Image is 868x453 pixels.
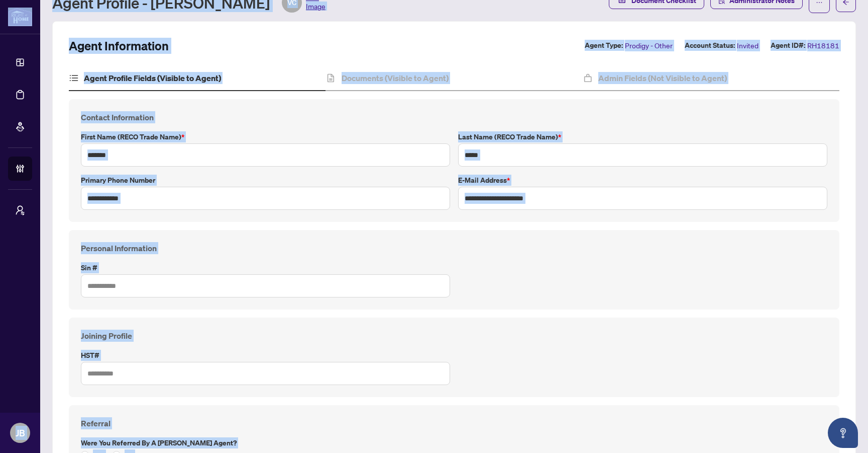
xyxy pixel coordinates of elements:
h4: Referral [81,417,827,429]
span: Invited [737,40,758,51]
label: Account Status: [685,40,735,51]
h4: Agent Profile Fields (Visible to Agent) [84,72,221,84]
span: RH18181 [807,40,839,51]
label: Last Name (RECO Trade Name) [458,131,827,142]
span: Prodigy - Other [625,40,673,51]
span: user-switch [15,205,25,215]
label: Agent Type: [585,40,623,51]
button: Open asap [828,418,858,448]
label: Primary Phone Number [81,175,450,186]
h4: Personal Information [81,242,827,254]
img: logo [8,8,32,26]
label: Sin # [81,262,450,273]
label: Were you referred by a [PERSON_NAME] Agent? [81,437,827,448]
label: HST# [81,350,450,361]
h4: Admin Fields (Not Visible to Agent) [598,72,727,84]
label: Agent ID#: [771,40,805,51]
h4: Joining Profile [81,330,827,342]
label: E-mail Address [458,175,827,186]
h2: Agent Information [69,38,169,54]
h4: Contact Information [81,111,827,123]
span: JB [16,426,25,440]
h4: Documents (Visible to Agent) [342,72,449,84]
label: First Name (RECO Trade Name) [81,131,450,142]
